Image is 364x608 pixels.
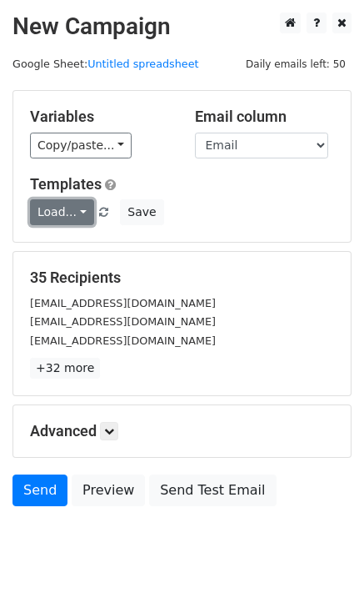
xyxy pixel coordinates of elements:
a: Send Test Email [149,475,276,506]
small: [EMAIL_ADDRESS][DOMAIN_NAME] [30,297,216,309]
a: Send [12,475,67,506]
a: Copy/paste... [30,133,132,158]
a: +32 more [30,358,100,379]
a: Templates [30,175,102,193]
small: [EMAIL_ADDRESS][DOMAIN_NAME] [30,334,216,347]
a: Preview [72,475,145,506]
div: 聊天小组件 [281,528,364,608]
a: Load... [30,199,94,225]
h2: New Campaign [12,13,352,41]
small: [EMAIL_ADDRESS][DOMAIN_NAME] [30,315,216,328]
h5: Variables [30,108,170,126]
h5: Advanced [30,422,334,440]
iframe: Chat Widget [281,528,364,608]
a: Daily emails left: 50 [240,58,352,70]
h5: 35 Recipients [30,269,334,287]
h5: Email column [195,108,335,126]
button: Save [120,199,163,225]
small: Google Sheet: [12,58,199,70]
a: Untitled spreadsheet [87,58,198,70]
span: Daily emails left: 50 [240,55,352,73]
